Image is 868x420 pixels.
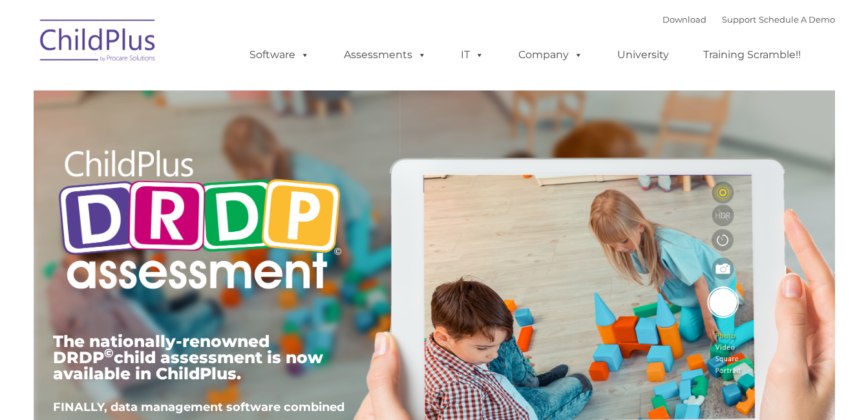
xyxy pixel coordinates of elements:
[690,42,814,68] a: Training Scramble!!
[53,132,346,311] img: Copyright - DRDP Logo Light
[448,42,497,68] a: IT
[331,42,439,68] a: Assessments
[604,42,682,68] a: University
[34,10,163,75] img: ChildPlus by Procare Solutions
[722,14,756,25] a: Support
[662,14,835,25] font: |
[104,346,114,361] sup: ©
[237,42,323,68] a: Software
[759,14,835,25] a: Schedule A Demo
[505,42,596,68] a: Company
[53,331,323,383] span: The nationally-renowned DRDP child assessment is now available in ChildPlus.
[662,14,706,25] a: Download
